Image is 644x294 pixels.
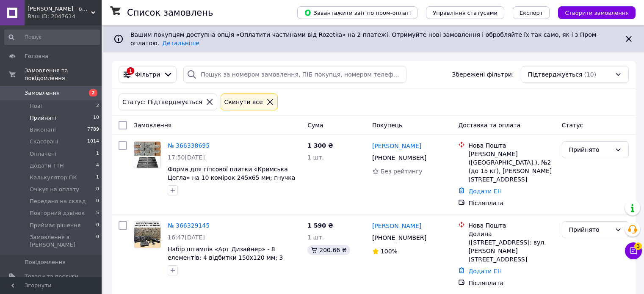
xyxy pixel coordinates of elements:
button: Управління статусами [426,6,504,19]
span: 3 [634,242,642,250]
span: 7789 [87,126,99,134]
button: Створити замовлення [558,6,636,19]
button: Завантажити звіт по пром-оплаті [297,6,417,19]
a: Додати ЕН [468,268,502,275]
span: Передано на склад [30,198,86,205]
span: Статус [562,122,583,129]
span: Оплачені [30,150,56,158]
span: Замовлення та повідомлення [25,67,102,82]
div: [PERSON_NAME] ([GEOGRAPHIC_DATA].), №2 (до 15 кг), [PERSON_NAME][STREET_ADDRESS] [468,150,555,184]
span: 4 [96,162,99,170]
div: Ваш ID: 2047614 [28,13,102,20]
img: Фото товару [134,142,160,168]
a: Форма для гіпсової плитки «Кримська Цегла» на 10 комірок 245х65 мм; гнучка гумова форма під гіпсо... [168,166,295,190]
span: Калькулятор ПК [30,174,77,181]
span: (10) [584,71,596,78]
input: Пошук за номером замовлення, ПІБ покупця, номером телефону, Email, номером накладної [183,66,406,83]
span: Збережені фільтри: [452,70,514,79]
div: Післяплата [468,199,555,207]
span: 1014 [87,138,99,146]
span: Фільтри [135,70,160,79]
span: Повторний дзвінок [30,209,85,217]
a: [PERSON_NAME] [372,142,421,150]
span: Створити замовлення [565,10,629,16]
a: Фото товару [134,221,161,248]
span: Товари та послуги [25,273,78,280]
a: [PERSON_NAME] [372,222,421,230]
span: Bobrov&Molds - виробник / дистриб'ютор інструменту та матеріалів для роботи з бетоном та гіпсом [28,5,91,13]
input: Пошук [4,30,100,45]
span: 0 [96,234,99,249]
span: Головна [25,52,48,60]
span: Нові [30,102,42,110]
span: 16:47[DATE] [168,234,205,241]
span: 1 шт. [307,234,324,241]
a: Детальніше [162,40,199,47]
span: Підтверджується [528,70,583,79]
div: Статус: Підтверджується [121,97,204,107]
span: Замовлення [25,89,60,97]
span: 2 [96,102,99,110]
div: Прийнято [569,145,611,154]
span: Прийняті [30,114,56,122]
span: Скасовані [30,138,58,146]
span: Приймає рішення [30,222,81,229]
span: Cума [307,122,323,129]
div: Післяплата [468,279,555,287]
span: Повідомлення [25,258,66,266]
h1: Список замовлень [127,8,213,18]
span: 0 [96,186,99,193]
div: Нова Пошта [468,141,555,150]
span: Експорт [520,10,543,16]
span: Очікує на оплату [30,186,79,193]
div: Долина ([STREET_ADDRESS]: вул. [PERSON_NAME][STREET_ADDRESS] [468,230,555,264]
div: Нова Пошта [468,221,555,230]
span: 17:50[DATE] [168,154,205,161]
span: 1 590 ₴ [307,222,333,229]
span: 1 шт. [307,154,324,161]
span: Додати ТТН [30,162,64,170]
a: Створити замовлення [550,9,636,16]
div: Прийнято [569,225,611,234]
div: 200.66 ₴ [307,245,350,255]
span: Покупець [372,122,402,129]
span: Без рейтингу [381,168,423,175]
span: Вашим покупцям доступна опція «Оплатити частинами від Rozetka» на 2 платежі. Отримуйте нові замов... [130,31,598,47]
span: 1 300 ₴ [307,142,333,149]
span: 10 [93,114,99,122]
a: Додати ЕН [468,188,502,195]
span: 0 [96,222,99,229]
button: Експорт [513,6,550,19]
span: 0 [96,198,99,205]
span: Замовлення з [PERSON_NAME] [30,234,96,249]
span: Виконані [30,126,56,134]
span: 1 [96,150,99,158]
span: 5 [96,209,99,217]
span: Доставка та оплата [458,122,520,129]
span: Завантажити звіт по пром-оплаті [304,9,411,16]
img: Фото товару [134,222,160,248]
span: 2 [89,89,97,96]
a: Фото товару [134,141,161,168]
a: Набір штампів «Арт Дизайнер» - 8 елементів: 4 відбитки 150х120 мм; 3 розв'язки швів, циліндр із 6... [168,246,290,278]
a: № 366329145 [168,222,210,229]
span: 100% [381,248,398,255]
span: 1 [96,174,99,181]
span: Управління статусами [433,10,498,16]
div: [PHONE_NUMBER] [370,232,428,244]
div: Cкинути все [223,97,265,107]
button: Чат з покупцем3 [625,242,642,259]
a: № 366338695 [168,142,210,149]
span: Замовлення [134,122,171,129]
div: [PHONE_NUMBER] [370,152,428,164]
